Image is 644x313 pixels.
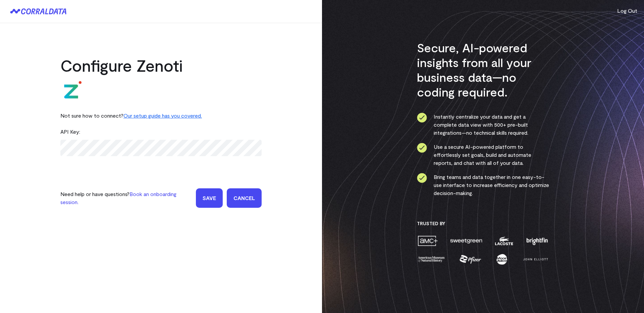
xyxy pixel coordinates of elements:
[60,81,82,102] img: zenoti-2086f9c1.png
[60,190,192,206] p: Need help or have questions?
[449,235,483,247] img: sweetgreen-1d1fb32c.png
[459,253,482,265] img: pfizer-e137f5fc.png
[417,40,549,99] h3: Secure, AI-powered insights from all your business data—no coding required.
[227,188,262,208] a: Cancel
[417,113,427,123] img: ico-check-circle-4b19435c.svg
[617,7,637,15] button: Log Out
[60,55,262,75] h2: Configure Zenoti
[417,113,549,137] li: Instantly centralize your data and get a complete data view with 500+ pre-built integrations—no t...
[417,143,549,167] li: Use a secure AI-powered platform to effortlessly set goals, build and automate reports, and chat ...
[417,173,427,183] img: ico-check-circle-4b19435c.svg
[494,235,514,247] img: lacoste-7a6b0538.png
[60,124,262,140] div: API Key:
[525,235,549,247] img: brightfin-a251e171.png
[196,188,223,208] input: Save
[417,173,549,197] li: Bring teams and data together in one easy-to-use interface to increase efficiency and optimize de...
[123,112,202,119] a: Our setup guide has you covered.
[417,221,549,227] h3: Trusted By
[417,143,427,153] img: ico-check-circle-4b19435c.svg
[417,235,438,247] img: amc-0b11a8f1.png
[60,108,262,124] div: Not sure how to connect?
[522,253,549,265] img: john-elliott-25751c40.png
[417,253,446,265] img: amnh-5afada46.png
[495,253,508,265] img: moon-juice-c312e729.png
